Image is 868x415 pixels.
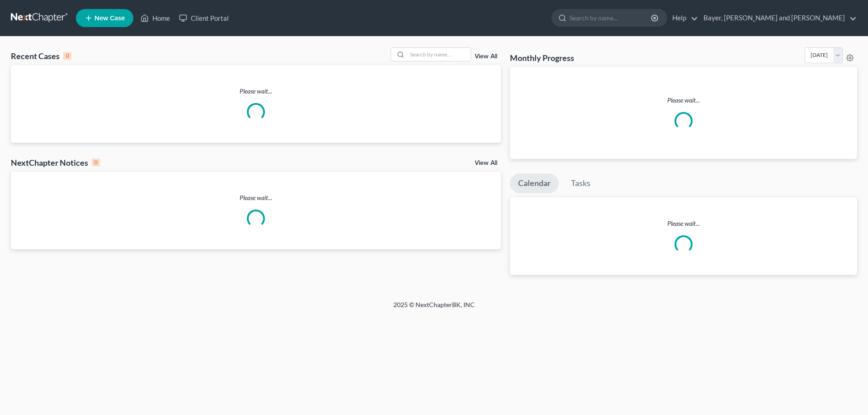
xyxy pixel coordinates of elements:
a: Help [668,10,698,26]
a: Calendar [510,173,559,193]
span: New Case [94,15,125,22]
div: NextChapter Notices [11,157,100,168]
a: Bayer, [PERSON_NAME] and [PERSON_NAME] [699,10,857,26]
div: 0 [92,159,100,167]
p: Please wait... [510,219,857,228]
div: 0 [63,52,71,60]
p: Please wait... [517,96,850,105]
a: View All [475,53,497,60]
a: View All [475,160,497,166]
input: Search by name... [407,48,471,61]
input: Search by name... [570,9,652,26]
h3: Monthly Progress [510,52,574,63]
p: Please wait... [11,193,501,202]
a: Tasks [563,173,599,193]
div: 2025 © NextChapterBK, INC [176,300,692,317]
a: Home [136,10,175,26]
a: Client Portal [175,10,233,26]
p: Please wait... [11,87,501,96]
div: Recent Cases [11,51,71,61]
